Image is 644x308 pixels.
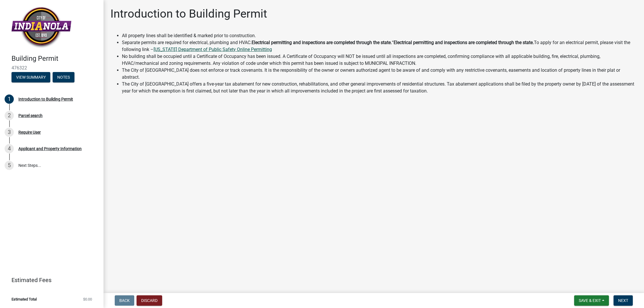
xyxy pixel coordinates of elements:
[11,297,37,301] span: Estimated Total
[5,95,14,104] div: 1
[119,298,130,303] span: Back
[110,7,267,21] h1: Introduction to Building Permit
[5,161,14,170] div: 5
[122,81,637,95] li: The City of [GEOGRAPHIC_DATA] offers a five-year tax abatement for new construction, rehabilitati...
[53,72,74,82] button: Notes
[579,298,601,303] span: Save & Exit
[18,147,82,151] div: Applicant and Property Information
[5,128,14,137] div: 3
[11,65,92,71] span: 476322
[618,298,628,303] span: Next
[83,297,92,301] span: $0.00
[5,274,94,286] a: Estimated Fees
[394,40,534,45] strong: Electrical permitting and inspections are completed through the state.
[154,47,272,52] a: [US_STATE] Department of Public Safety Online Permitting
[574,295,609,306] button: Save & Exit
[11,75,50,80] wm-modal-confirm: Summary
[137,295,162,306] button: Discard
[122,32,637,39] li: All property lines shall be identified & marked prior to construction.
[18,130,41,134] div: Require User
[5,111,14,120] div: 2
[18,97,73,101] div: Introduction to Building Permit
[53,75,74,80] wm-modal-confirm: Notes
[115,295,134,306] button: Back
[11,72,50,82] button: View Summary
[252,40,392,45] strong: Electrical permitting and inspections are completed through the state.
[122,39,637,53] li: Separate permits are required for electrical, plumbing and HVAC. “ To apply for an electrical per...
[18,114,43,118] div: Parcel search
[614,295,633,306] button: Next
[11,54,99,63] h4: Building Permit
[122,67,637,81] li: The City of [GEOGRAPHIC_DATA] does not enforce or track covenants. It is the responsibility of th...
[122,53,637,67] li: No building shall be occupied until a Certificate of Occupancy has been issued. A Certificate of ...
[5,144,14,153] div: 4
[11,6,71,48] img: City of Indianola, Iowa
